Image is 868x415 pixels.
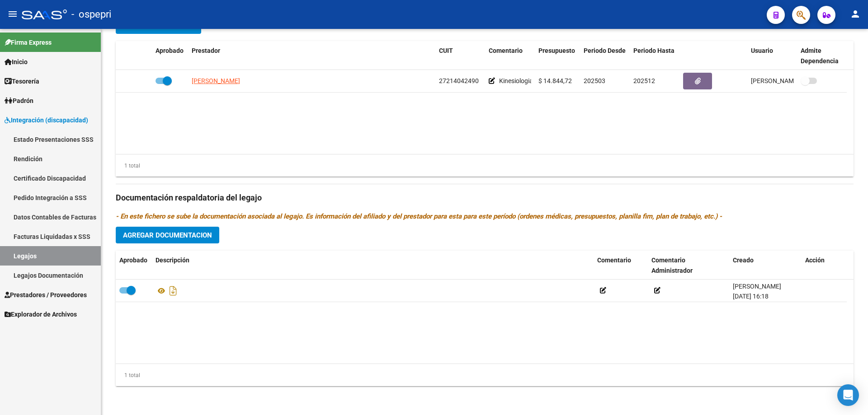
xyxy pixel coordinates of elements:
span: Tesorería [5,76,39,86]
span: 202512 [633,77,655,84]
datatable-header-cell: Comentario Administrador [648,251,729,280]
datatable-header-cell: Admite Dependencia [797,41,847,71]
span: Acción [805,256,825,264]
datatable-header-cell: Periodo Desde [580,41,630,71]
span: Descripción [156,256,189,264]
span: Presupuesto [538,47,575,54]
span: 202503 [584,77,605,84]
span: - ospepri [71,5,111,24]
span: Prestadores / Proveedores [5,290,87,300]
span: Kinesiologia 08 x mes Psicologia 08 x mes [499,77,616,84]
span: Periodo Desde [584,47,626,54]
span: Firma Express [5,37,52,47]
datatable-header-cell: Aprobado [152,41,188,71]
span: [PERSON_NAME] [DATE] [751,77,822,84]
span: [DATE] 16:18 [733,293,769,300]
div: 1 total [116,161,140,171]
h3: Documentación respaldatoria del legajo [116,191,854,204]
span: Comentario [597,256,631,264]
span: Agregar Documentacion [123,231,212,239]
datatable-header-cell: Comentario [485,41,535,71]
span: Aprobado [119,256,147,264]
mat-icon: person [850,9,861,19]
mat-icon: menu [7,9,18,19]
span: Admite Dependencia [801,47,839,65]
span: $ 14.844,72 [538,77,572,84]
span: Integración (discapacidad) [5,115,88,125]
span: Comentario Administrador [651,256,693,274]
datatable-header-cell: Usuario [747,41,797,71]
span: Aprobado [156,47,184,54]
span: Comentario [489,47,523,54]
i: Descargar documento [167,284,179,298]
span: [PERSON_NAME] [192,77,240,84]
datatable-header-cell: CUIT [435,41,485,71]
div: 1 total [116,370,140,380]
span: Prestador [192,47,220,54]
datatable-header-cell: Aprobado [116,251,152,280]
span: Explorador de Archivos [5,309,77,319]
span: Padrón [5,96,33,106]
i: - En este fichero se sube la documentación asociada al legajo. Es información del afiliado y del ... [116,212,722,220]
datatable-header-cell: Prestador [188,41,435,71]
datatable-header-cell: Presupuesto [535,41,580,71]
span: [PERSON_NAME] [733,283,781,290]
span: 27214042490 [439,77,479,84]
datatable-header-cell: Comentario [594,251,648,280]
datatable-header-cell: Periodo Hasta [630,41,679,71]
div: Open Intercom Messenger [837,384,859,406]
datatable-header-cell: Descripción [152,251,594,280]
span: CUIT [439,47,453,54]
span: Periodo Hasta [633,47,675,54]
span: Usuario [751,47,773,54]
span: Creado [733,256,754,264]
button: Agregar Documentacion [116,227,219,243]
datatable-header-cell: Acción [802,251,847,280]
datatable-header-cell: Creado [729,251,802,280]
span: Inicio [5,57,28,67]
